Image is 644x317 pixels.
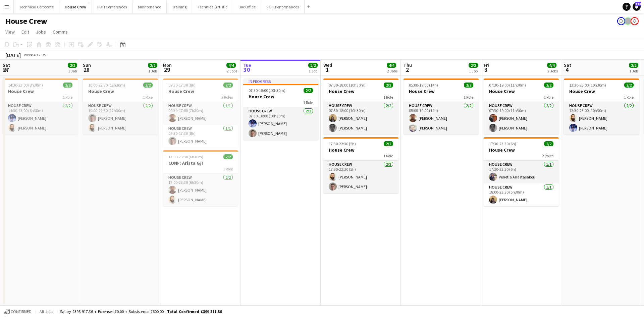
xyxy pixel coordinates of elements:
[489,141,516,146] span: 17:30-23:30 (6h)
[3,78,78,135] app-job-card: 14:30-23:00 (8h30m)2/2House Crew1 RoleHouse Crew2/214:30-23:00 (8h30m)[PERSON_NAME][PERSON_NAME]
[542,153,553,158] span: 2 Roles
[464,83,473,88] span: 2/2
[484,88,559,94] h3: House Crew
[387,63,396,68] span: 4/4
[221,95,233,100] span: 2 Roles
[226,63,236,68] span: 4/4
[2,66,10,73] span: 27
[163,102,238,125] app-card-role: House Crew1/109:30-17:00 (7h30m)[PERSON_NAME]
[243,78,318,84] div: In progress
[162,66,172,73] span: 29
[88,83,125,88] span: 10:00-22:30 (12h30m)
[14,0,59,13] button: Technical Corporate
[469,63,478,68] span: 2/2
[404,102,479,135] app-card-role: House Crew2/205:00-19:00 (14h)[PERSON_NAME][PERSON_NAME]
[223,83,233,88] span: 2/2
[569,83,606,88] span: 12:30-23:00 (10h30m)
[163,62,172,68] span: Mon
[564,88,639,94] h3: House Crew
[36,29,46,35] span: Jobs
[624,17,632,25] app-user-avatar: Gabrielle Barr
[404,78,479,135] app-job-card: 05:00-19:00 (14h)2/2House Crew1 RoleHouse Crew2/205:00-19:00 (14h)[PERSON_NAME][PERSON_NAME]
[83,62,91,68] span: Sun
[384,83,393,88] span: 2/2
[243,62,251,68] span: Tue
[92,0,132,13] button: FOH Conferences
[303,100,313,105] span: 1 Role
[629,68,638,73] div: 1 Job
[308,63,318,68] span: 2/2
[5,29,15,35] span: View
[3,28,17,36] a: View
[22,52,39,57] span: Week 40
[404,88,479,94] h3: House Crew
[484,62,489,68] span: Fri
[617,17,625,25] app-user-avatar: Liveforce Admin
[163,78,238,148] div: 09:30-17:30 (8h)2/2House Crew2 RolesHouse Crew1/109:30-17:00 (7h30m)[PERSON_NAME]House Crew1/109:...
[383,95,393,100] span: 1 Role
[223,154,233,159] span: 2/2
[68,68,77,73] div: 1 Job
[243,107,318,140] app-card-role: House Crew2/207:30-18:00 (10h30m)[PERSON_NAME][PERSON_NAME]
[132,0,167,13] button: Maintenance
[304,88,313,93] span: 2/2
[243,78,318,140] div: In progress07:30-18:00 (10h30m)2/2House Crew1 RoleHouse Crew2/207:30-18:00 (10h30m)[PERSON_NAME][...
[635,2,641,6] span: 114
[547,63,556,68] span: 4/4
[163,174,238,206] app-card-role: House Crew2/217:00-23:30 (6h30m)[PERSON_NAME][PERSON_NAME]
[59,0,92,13] button: House Crew
[192,0,233,13] button: Technical Artistic
[261,0,305,13] button: FOH Performances
[323,147,398,153] h3: House Crew
[83,78,158,135] app-job-card: 10:00-22:30 (12h30m)2/2House Crew1 RoleHouse Crew2/210:00-22:30 (12h30m)[PERSON_NAME][PERSON_NAME]
[143,83,153,88] span: 2/2
[323,161,398,193] app-card-role: House Crew2/217:30-22:30 (5h)[PERSON_NAME][PERSON_NAME]
[484,183,559,206] app-card-role: House Crew1/118:00-23:30 (5h30m)[PERSON_NAME]
[484,137,559,206] app-job-card: 17:30-23:30 (6h)2/2House Crew2 RolesHouse Crew1/117:30-23:30 (6h)Venetia AnastasakouHouse Crew1/1...
[249,88,285,93] span: 07:30-18:00 (10h30m)
[547,68,558,73] div: 2 Jobs
[544,141,553,146] span: 2/2
[163,160,238,166] h3: CONF: Arista G/I
[484,78,559,135] div: 07:30-19:00 (11h30m)2/2House Crew1 RoleHouse Crew2/207:30-19:00 (11h30m)[PERSON_NAME][PERSON_NAME]
[19,28,32,36] a: Edit
[309,68,317,73] div: 1 Job
[322,66,332,73] span: 1
[163,88,238,94] h3: House Crew
[60,309,222,314] div: Salary £398 917.36 + Expenses £0.00 + Subsistence £600.00 =
[464,95,473,100] span: 1 Role
[631,17,639,25] app-user-avatar: Abby Hubbard
[143,95,153,100] span: 1 Role
[484,147,559,153] h3: House Crew
[8,83,43,88] span: 14:30-23:00 (8h30m)
[63,95,72,100] span: 1 Role
[544,83,553,88] span: 2/2
[163,150,238,206] div: 17:00-23:30 (6h30m)2/2CONF: Arista G/I1 RoleHouse Crew2/217:00-23:30 (6h30m)[PERSON_NAME][PERSON_...
[242,66,251,73] span: 30
[564,62,571,68] span: Sat
[323,102,398,135] app-card-role: House Crew2/207:30-18:00 (10h30m)[PERSON_NAME][PERSON_NAME]
[484,102,559,135] app-card-role: House Crew2/207:30-19:00 (11h30m)[PERSON_NAME][PERSON_NAME]
[624,95,634,100] span: 1 Role
[564,78,639,135] app-job-card: 12:30-23:00 (10h30m)2/2House Crew1 RoleHouse Crew2/212:30-23:00 (10h30m)[PERSON_NAME][PERSON_NAME]
[82,66,91,73] span: 28
[227,68,237,73] div: 2 Jobs
[33,28,49,36] a: Jobs
[629,63,638,68] span: 2/2
[168,83,196,88] span: 09:30-17:30 (8h)
[563,66,571,73] span: 4
[167,309,222,314] span: Total Confirmed £399 517.36
[323,78,398,135] app-job-card: 07:30-18:00 (10h30m)2/2House Crew1 RoleHouse Crew2/207:30-18:00 (10h30m)[PERSON_NAME][PERSON_NAME]
[323,137,398,193] app-job-card: 17:30-22:30 (5h)2/2House Crew1 RoleHouse Crew2/217:30-22:30 (5h)[PERSON_NAME][PERSON_NAME]
[564,102,639,135] app-card-role: House Crew2/212:30-23:00 (10h30m)[PERSON_NAME][PERSON_NAME]
[387,68,397,73] div: 2 Jobs
[83,102,158,135] app-card-role: House Crew2/210:00-22:30 (12h30m)[PERSON_NAME][PERSON_NAME]
[21,29,29,35] span: Edit
[3,308,33,315] button: Confirmed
